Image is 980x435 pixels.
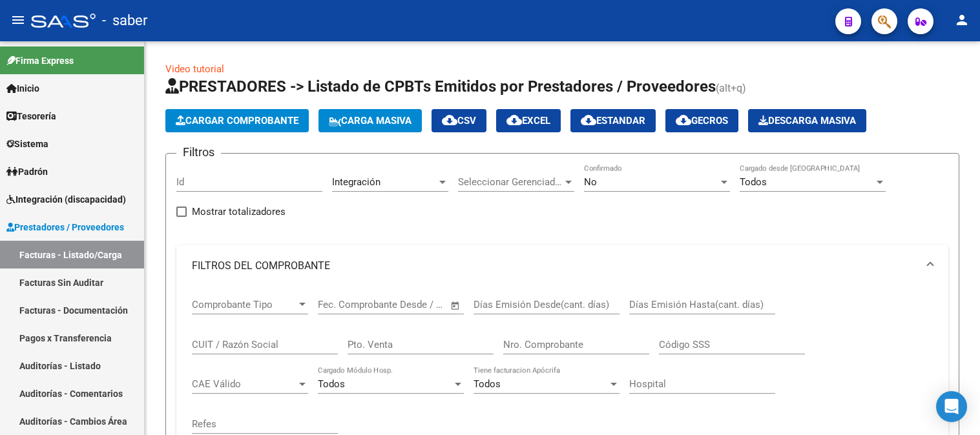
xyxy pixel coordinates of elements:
mat-icon: cloud_download [506,112,522,128]
span: No [584,176,597,188]
span: - saber [102,6,147,35]
button: Descarga Masiva [748,109,866,132]
h3: Filtros [176,143,221,161]
span: Descarga Masiva [758,115,856,126]
span: Integración [332,176,381,188]
span: Prestadores / Proveedores [6,220,124,234]
a: Video tutorial [165,63,224,75]
span: Cargar Comprobante [176,115,298,126]
span: Tesorería [6,109,56,123]
mat-icon: cloud_download [676,112,691,128]
button: Carga Masiva [318,109,422,132]
span: CSV [442,115,476,126]
span: Estandar [581,115,645,126]
span: Sistema [6,137,48,151]
span: Integración (discapacidad) [6,192,126,207]
input: Fecha fin [382,299,444,310]
span: EXCEL [506,115,550,126]
button: EXCEL [496,109,561,132]
span: CAE Válido [192,378,297,390]
span: Comprobante Tipo [192,299,297,310]
button: Cargar Comprobante [165,109,309,132]
button: Open calendar [448,298,463,313]
mat-expansion-panel-header: FILTROS DEL COMPROBANTE [176,245,948,287]
div: Open Intercom Messenger [936,391,967,422]
mat-icon: menu [10,12,26,28]
span: Todos [740,176,767,188]
button: Gecros [665,109,738,132]
span: PRESTADORES -> Listado de CPBTs Emitidos por Prestadores / Proveedores [165,77,716,96]
span: Todos [474,378,501,390]
span: Carga Masiva [329,115,412,126]
app-download-masive: Descarga masiva de comprobantes (adjuntos) [748,109,866,132]
button: Estandar [570,109,656,132]
mat-icon: person [954,12,970,28]
mat-icon: cloud_download [442,112,457,128]
span: Gecros [676,115,728,126]
button: CSV [432,109,486,132]
span: Firma Express [6,54,74,68]
input: Fecha inicio [318,299,370,310]
span: (alt+q) [716,82,746,94]
span: Seleccionar Gerenciador [458,176,563,188]
mat-icon: cloud_download [581,112,596,128]
mat-panel-title: FILTROS DEL COMPROBANTE [192,259,917,273]
span: Padrón [6,165,48,179]
span: Inicio [6,81,39,96]
span: Mostrar totalizadores [192,204,286,219]
span: Todos [318,378,345,390]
